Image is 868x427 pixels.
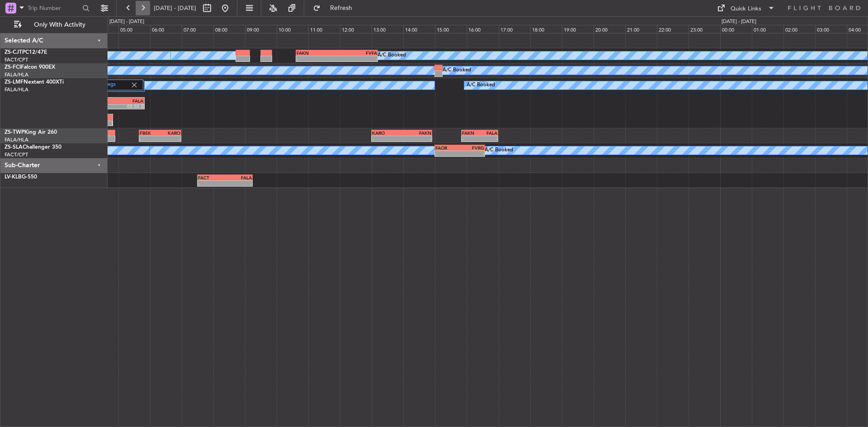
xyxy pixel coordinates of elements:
[435,25,467,33] div: 15:00
[5,174,22,180] span: LV-KLB
[5,80,24,85] span: ZS-LMF
[113,98,143,103] div: FALA
[480,130,497,136] div: FALA
[402,130,431,136] div: FAKN
[340,25,372,33] div: 12:00
[154,4,196,12] span: [DATE] - [DATE]
[377,49,406,62] div: A/C Booked
[625,25,657,33] div: 21:00
[435,151,460,156] div: -
[372,136,401,141] div: -
[5,86,28,93] a: FALA/HLA
[24,22,95,28] span: Only With Activity
[337,50,377,56] div: FVFA
[443,64,471,77] div: A/C Booked
[113,103,143,109] div: 05:50 Z
[722,18,756,26] div: [DATE] - [DATE]
[657,25,689,33] div: 22:00
[225,175,252,180] div: FALA
[160,130,180,136] div: KARO
[712,1,779,15] button: Quick Links
[480,136,497,141] div: -
[435,145,460,150] div: FAOR
[297,50,337,56] div: FAKN
[530,25,562,33] div: 18:00
[5,145,61,150] a: ZS-SLAChallenger 350
[499,25,530,33] div: 17:00
[467,79,495,92] div: A/C Booked
[815,25,847,33] div: 03:00
[731,5,761,14] div: Quick Links
[337,56,377,61] div: -
[5,130,57,135] a: ZS-TWPKing Air 260
[752,25,783,33] div: 01:00
[5,130,24,135] span: ZS-TWP
[140,136,160,141] div: -
[308,25,340,33] div: 11:00
[5,136,28,143] a: FALA/HLA
[460,151,484,156] div: -
[372,130,401,136] div: KARO
[594,25,625,33] div: 20:00
[322,5,360,11] span: Refresh
[372,25,403,33] div: 13:00
[86,81,130,89] label: 2 Flight Legs
[485,144,513,157] div: A/C Booked
[10,18,98,32] button: Only With Activity
[460,145,484,150] div: FVRG
[182,25,213,33] div: 07:00
[5,145,23,150] span: ZS-SLA
[28,1,80,15] input: Trip Number
[160,136,180,141] div: -
[5,71,28,78] a: FALA/HLA
[5,80,64,85] a: ZS-LMFNextant 400XTi
[5,50,22,55] span: ZS-CJT
[245,25,277,33] div: 09:00
[297,56,337,61] div: -
[5,151,28,158] a: FACT/CPT
[462,136,480,141] div: -
[562,25,594,33] div: 19:00
[213,25,245,33] div: 08:00
[198,175,225,180] div: FACT
[109,18,144,26] div: [DATE] - [DATE]
[462,130,480,136] div: FAKN
[5,56,28,63] a: FACT/CPT
[118,25,150,33] div: 05:00
[783,25,815,33] div: 02:00
[225,181,252,186] div: -
[720,25,752,33] div: 00:00
[309,1,363,15] button: Refresh
[5,65,55,70] a: ZS-FCIFalcon 900EX
[5,50,47,55] a: ZS-CJTPC12/47E
[402,136,431,141] div: -
[277,25,308,33] div: 10:00
[467,25,498,33] div: 16:00
[130,81,138,89] img: gray-close.svg
[689,25,720,33] div: 23:00
[5,174,37,180] a: LV-KLBG-550
[403,25,435,33] div: 14:00
[150,25,182,33] div: 06:00
[5,65,21,70] span: ZS-FCI
[140,130,160,136] div: FBSK
[198,181,225,186] div: -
